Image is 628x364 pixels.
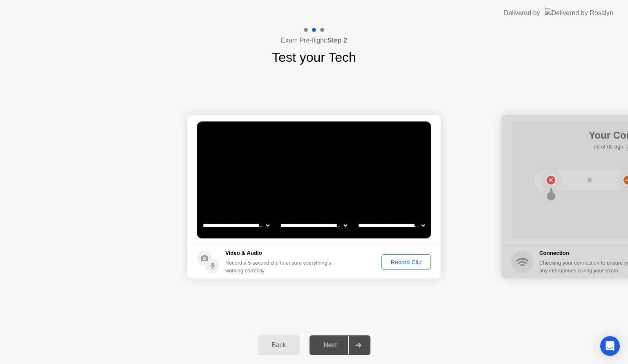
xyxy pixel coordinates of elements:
[381,254,431,270] button: Record Clip
[384,259,428,265] div: Record Clip
[279,217,349,234] select: Available speakers
[260,342,297,349] div: Back
[310,335,370,355] button: Next
[327,37,347,44] b: Step 2
[281,36,347,45] h4: Exam Pre-flight:
[545,8,613,18] img: Delivered by Rosalyn
[201,217,271,234] select: Available cameras
[312,342,348,349] div: Next
[357,217,426,234] select: Available microphones
[258,335,300,355] button: Back
[272,47,356,67] h1: Test your Tech
[341,130,350,140] div: . . .
[600,336,620,356] div: Open Intercom Messenger
[335,130,345,140] div: !
[504,8,540,18] div: Delivered by
[225,259,334,274] div: Record a 5 second clip to ensure everything’s working correctly
[225,249,334,257] h5: Video & Audio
